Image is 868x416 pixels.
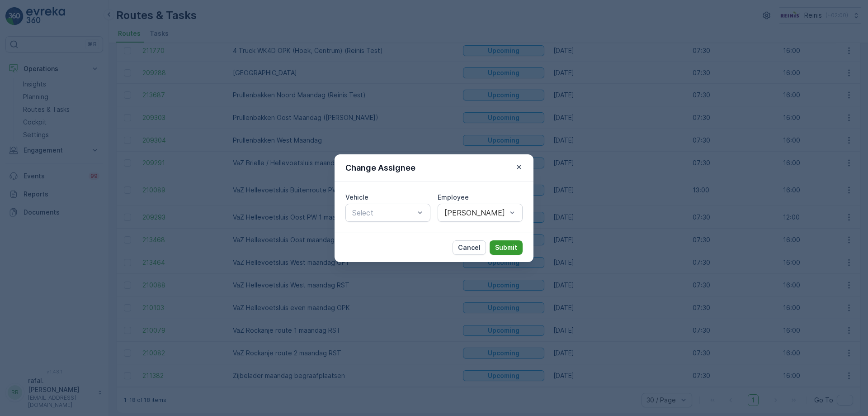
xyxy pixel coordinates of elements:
button: Submit [490,240,523,255]
p: Change Assignee [345,162,415,174]
p: Submit [495,243,517,252]
button: Cancel [453,240,486,255]
p: Select [352,207,415,218]
p: Cancel [458,243,481,252]
label: Employee [438,193,469,201]
label: Vehicle [345,193,368,201]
